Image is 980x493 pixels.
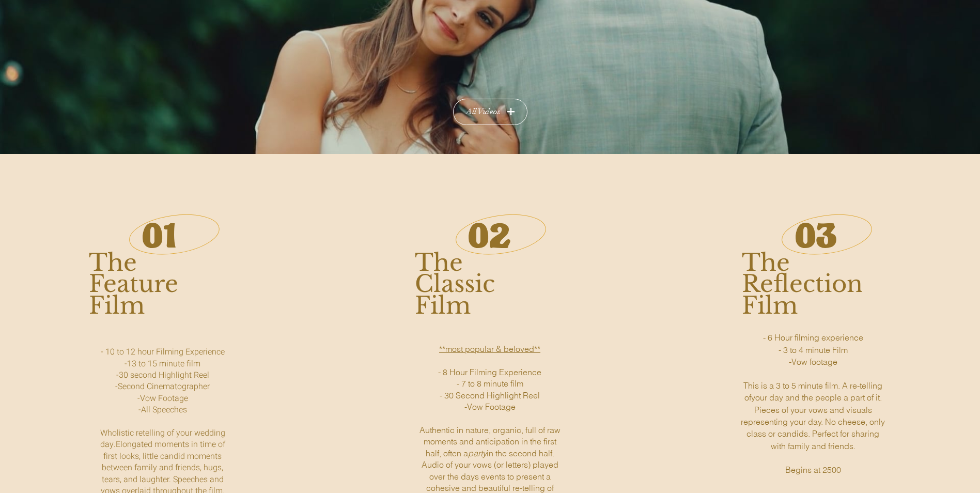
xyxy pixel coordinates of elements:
[746,428,879,451] span: class or candids. Perfect for sharing with family and friends.
[741,417,885,427] span: representing your day. No cheese, only
[795,213,836,256] span: 03
[415,248,495,320] span: The Classic Film
[743,380,882,403] span: This is a 3 to 5 minute film. A re-telling of
[785,465,841,475] span: Begins at 2500
[453,99,527,125] button: All Videos
[742,248,863,320] span: The Reflection Film
[763,332,863,355] span: - 6 Hour filming experience - 3 to 4 minute Film
[89,248,178,320] span: The Feature Film
[468,213,510,256] span: 02
[468,448,487,458] span: party
[100,346,225,451] span: - 10 to 12 hour Filming Experience -13 to 15 minute film -30 second Highlight Reel -Second Cinema...
[439,344,540,354] span: **most popular & beloved**
[142,213,177,256] span: 01
[754,405,872,415] span: Pieces of your vows and visuals
[751,392,882,403] span: your day and the people a part of it.
[789,357,837,367] span: -Vow footage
